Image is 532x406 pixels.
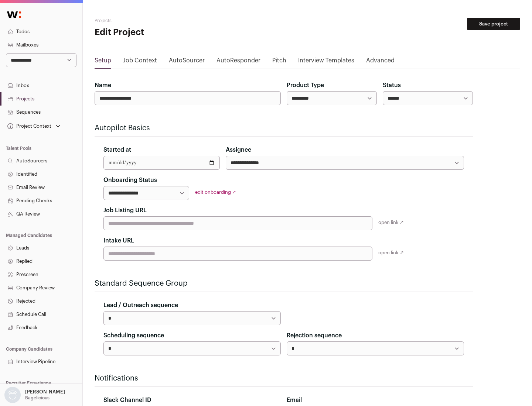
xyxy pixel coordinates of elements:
[216,56,260,68] a: AutoResponder
[195,190,236,195] a: edit onboarding ↗
[287,331,342,340] label: Rejection sequence
[95,373,473,383] h2: Notifications
[226,145,251,154] label: Assignee
[287,396,464,405] div: Email
[103,176,157,185] label: Onboarding Status
[95,81,111,90] label: Name
[95,18,236,24] h2: Projects
[3,387,66,403] button: Open dropdown
[272,56,286,68] a: Pitch
[467,18,520,30] button: Save project
[6,121,62,131] button: Open dropdown
[95,123,473,133] h2: Autopilot Basics
[366,56,395,68] a: Advanced
[383,81,401,90] label: Status
[103,236,134,245] label: Intake URL
[103,145,131,154] label: Started at
[298,56,354,68] a: Interview Templates
[169,56,205,68] a: AutoSourcer
[4,387,21,403] img: nopic.png
[95,278,473,289] h2: Standard Sequence Group
[103,396,151,405] label: Slack Channel ID
[6,123,51,129] div: Project Context
[95,56,111,68] a: Setup
[103,206,147,215] label: Job Listing URL
[95,27,236,38] h1: Edit Project
[103,301,178,310] label: Lead / Outreach sequence
[25,395,50,401] p: Bagelicious
[287,81,324,90] label: Product Type
[25,389,65,395] p: [PERSON_NAME]
[123,56,157,68] a: Job Context
[103,331,164,340] label: Scheduling sequence
[3,7,25,22] img: Wellfound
